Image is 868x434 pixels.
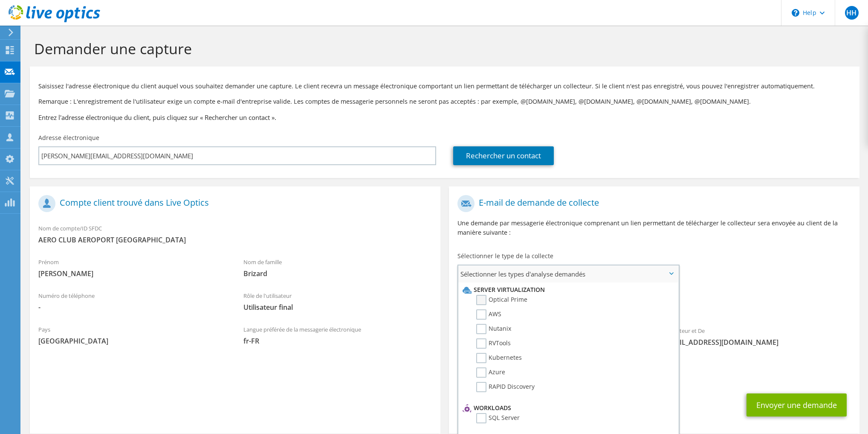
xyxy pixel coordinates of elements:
div: CC et Répondre à [449,355,859,385]
p: Saisissez l'adresse électronique du client auquel vous souhaitez demander une capture. Le client ... [38,82,851,91]
p: Remarque : L'enregistrement de l'utilisateur exige un compte e-mail d'entreprise valide. Les comp... [38,97,851,106]
span: [PERSON_NAME] [38,269,226,278]
label: Azure [476,367,505,378]
div: Expéditeur et De [654,322,859,351]
button: Envoyer une demande [746,393,847,417]
label: Adresse électronique [38,134,99,142]
span: AERO CLUB AEROPORT [GEOGRAPHIC_DATA] [38,235,432,245]
span: fr-FR [243,336,431,346]
label: SQL Server [476,413,520,423]
h1: E-mail de demande de collecte [457,195,847,212]
span: HH [845,6,859,20]
label: RAPID Discovery [476,382,535,392]
span: - [38,303,226,312]
li: Workloads [460,403,674,413]
span: [EMAIL_ADDRESS][DOMAIN_NAME] [663,338,851,347]
span: Brizard [243,269,431,278]
h1: Compte client trouvé dans Live Optics [38,195,428,212]
label: Optical Prime [476,295,527,305]
a: Rechercher un contact [453,146,554,165]
div: Nom de compte/ID SFDC [30,219,440,249]
svg: \n [792,9,799,17]
div: Pays [30,320,235,350]
div: Nom de famille [235,253,440,283]
div: Prénom [30,253,235,283]
label: Sélectionner le type de la collecte [457,252,553,260]
div: Numéro de téléphone [30,287,235,316]
div: Collectes demandées [449,286,859,317]
div: Rôle de l'utilisateur [235,287,440,316]
p: Une demande par messagerie électronique comprenant un lien permettant de télécharger le collecteu... [457,218,851,237]
li: Server Virtualization [460,285,674,295]
label: AWS [476,309,501,320]
label: RVTools [476,338,511,349]
label: Nutanix [476,324,511,334]
label: Kubernetes [476,353,522,363]
span: [GEOGRAPHIC_DATA] [38,336,226,346]
div: Langue préférée de la messagerie électronique [235,320,440,350]
span: Sélectionner les types d'analyse demandés [458,265,678,283]
span: Utilisateur final [243,303,431,312]
h3: Entrez l'adresse électronique du client, puis cliquez sur « Rechercher un contact ». [38,113,851,122]
h1: Demander une capture [34,40,851,58]
div: Vers [449,322,654,351]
